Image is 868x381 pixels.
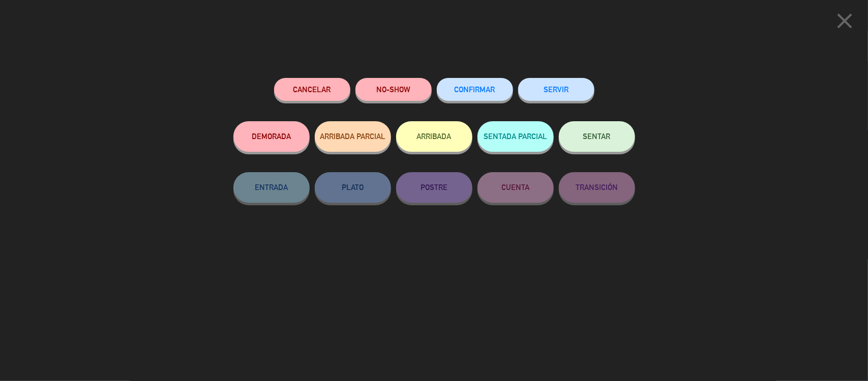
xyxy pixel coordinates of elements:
button: SERVIR [518,78,594,101]
button: DEMORADA [233,121,310,152]
button: SENTAR [559,121,635,152]
button: ARRIBADA [396,121,472,152]
button: POSTRE [396,172,472,203]
button: ARRIBADA PARCIAL [315,121,391,152]
button: ENTRADA [233,172,310,203]
span: CONFIRMAR [455,85,495,94]
button: CUENTA [477,172,554,203]
button: close [829,8,860,38]
button: PLATO [315,172,391,203]
button: NO-SHOW [355,78,432,101]
span: ARRIBADA PARCIAL [320,132,385,141]
i: close [832,8,857,34]
button: TRANSICIÓN [559,172,635,203]
span: SENTAR [583,132,611,141]
button: SENTADA PARCIAL [477,121,554,152]
button: CONFIRMAR [437,78,513,101]
button: Cancelar [274,78,350,101]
